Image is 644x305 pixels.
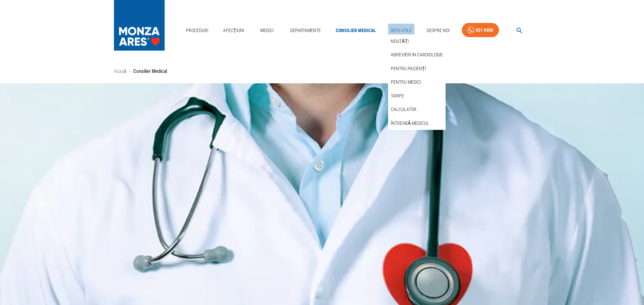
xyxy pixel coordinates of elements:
[389,63,427,74] a: Pentru pacienți
[388,89,446,103] div: Tarife
[388,75,446,89] div: Pentru medici
[220,24,247,37] a: Afecțiuni
[133,67,167,75] p: Consilier Medical
[388,24,414,37] a: Info Utile
[333,24,379,37] a: Consilier Medical
[388,103,446,116] div: Calculator
[388,34,446,130] nav: secondary mailbox folders
[388,48,446,62] div: Abrevieri in cardiologie
[287,24,324,37] a: Departamente
[129,67,130,75] li: ›
[256,24,278,37] a: Medici
[114,68,126,74] a: Acasă
[389,118,430,129] a: Întreabă medicul
[114,67,530,75] nav: breadcrumb
[389,36,410,47] a: Noutăți
[388,34,446,48] div: Noutăți
[388,116,446,130] div: Întreabă medicul
[424,24,452,37] a: Despre Noi
[183,24,211,37] a: Proceduri
[389,49,444,60] a: Abrevieri in cardiologie
[476,26,493,34] div: 031 9300
[389,77,422,88] a: Pentru medici
[389,90,405,102] a: Tarife
[462,23,499,37] a: 031 9300
[388,62,446,76] div: Pentru pacienți
[389,104,418,115] a: Calculator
